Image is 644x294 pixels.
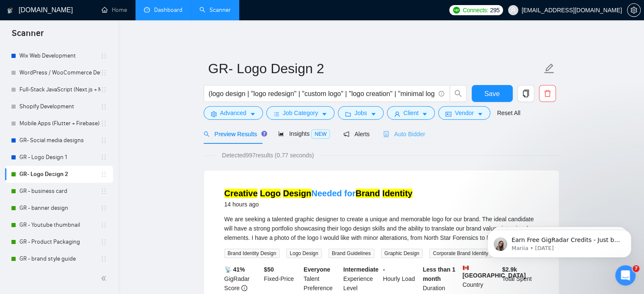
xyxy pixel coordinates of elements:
button: idcardVendorcaret-down [438,106,490,120]
div: Talent Preference [302,265,342,293]
div: We are seeking a talented graphic designer to create a unique and memorable logo for our brand. T... [224,214,539,242]
span: holder [100,120,107,127]
span: holder [100,188,107,195]
div: Hourly Load [381,265,421,293]
span: setting [211,111,217,117]
span: Insights [278,130,330,137]
li: GR - Youtube thumbnail [5,217,113,234]
a: WordPress / WooCommerce Development [19,64,100,81]
span: Messages [70,237,100,243]
span: edit [544,63,555,74]
span: user [394,111,400,117]
div: 🔠 GigRadar Search Syntax: Query Operators for Optimized Job Searches [17,156,142,173]
img: 🇨🇦 [463,265,469,271]
b: Intermediate [343,266,379,273]
mark: Design [283,189,311,198]
span: setting [627,7,640,14]
button: Messages [56,216,113,250]
a: GR - Logo Design 1 [19,149,100,166]
a: Wix Web Development [19,47,100,64]
p: How can we help? [17,42,152,57]
button: copy [517,85,534,102]
b: [GEOGRAPHIC_DATA] [462,265,526,279]
span: robot [383,131,389,137]
span: caret-down [477,111,483,117]
span: We are seeking a talented graphic designer to create a unique and memorable logo for our brand. T... [224,216,534,241]
button: settingAdvancedcaret-down [204,106,263,120]
span: info-circle [439,91,444,96]
mark: Creative [224,189,258,198]
span: Auto Bidder [383,131,425,137]
li: GR - Product Packaging [5,234,113,250]
a: GR - banner design [19,200,100,217]
button: search [450,85,467,102]
iframe: Intercom live chat [615,265,636,286]
li: GR - Logo Design 1 [5,149,113,166]
button: Search for help [12,107,157,124]
a: GR- Social media designs [19,132,100,149]
img: logo [7,4,13,17]
span: caret-down [422,111,428,117]
span: double-left [101,274,109,283]
li: GR - banner design [5,200,113,217]
span: Detected 997 results (0.77 seconds) [216,151,320,160]
li: GR- Social media designs [5,132,113,149]
span: Preview Results [204,131,265,137]
img: upwork-logo.png [453,7,460,14]
li: GR- Logo Design 2 [5,166,113,183]
div: 🔠 GigRadar Search Syntax: Query Operators for Optimized Job Searches [12,152,157,177]
span: 7 [633,265,639,272]
span: Jobs [354,108,367,118]
span: Home [19,237,38,243]
span: Save [484,88,500,99]
li: Mobile Apps (Flutter + Firebase) [5,115,113,132]
div: ✅ How To: Connect your agency to [DOMAIN_NAME] [17,131,142,149]
mark: Brand [356,189,380,198]
div: Country [461,265,500,293]
div: Fixed-Price [262,265,302,293]
span: holder [100,69,107,76]
li: GR - business card [5,183,113,200]
span: Logo Design [286,249,321,258]
div: 14 hours ago [224,199,413,209]
span: Graphic Design [381,249,423,258]
button: setting [627,3,641,17]
span: caret-down [250,111,256,117]
button: Help [113,216,169,250]
span: caret-down [321,111,327,117]
span: caret-down [370,111,376,117]
span: Scanner [5,27,50,45]
button: barsJob Categorycaret-down [266,106,334,120]
b: - [383,266,385,273]
span: Connects: [463,5,488,15]
div: Send us a messageWe typically reply in under a minute [8,67,161,99]
a: GR- Logo Design 2 [19,166,100,183]
a: Mobile Apps (Flutter + Firebase) [19,115,100,132]
li: WordPress / WooCommerce Development [5,64,113,81]
span: copy [518,90,534,97]
span: holder [100,239,107,245]
a: Shopify Development [19,98,100,115]
iframe: Intercom notifications message [475,212,644,271]
b: 📡 41% [224,266,245,273]
div: 👑 Laziza AI - Job Pre-Qualification [12,177,157,192]
div: Send us a message [17,74,141,83]
a: GR - business card [19,183,100,200]
span: holder [100,52,107,59]
span: holder [100,222,107,228]
span: Job Category [283,108,318,118]
div: ✅ How To: Connect your agency to [DOMAIN_NAME] [12,128,157,152]
a: GR - brand style guide [19,250,100,267]
div: Tooltip anchor [260,130,268,137]
span: Help [134,237,148,243]
span: search [450,90,466,97]
b: Everyone [304,266,330,273]
button: delete [539,85,556,102]
a: Reset All [497,108,520,118]
div: We typically reply in under a minute [17,83,141,92]
span: Brand Identity Design [224,249,280,258]
span: NEW [311,129,330,139]
a: dashboardDashboard [144,6,182,14]
span: holder [100,86,107,93]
